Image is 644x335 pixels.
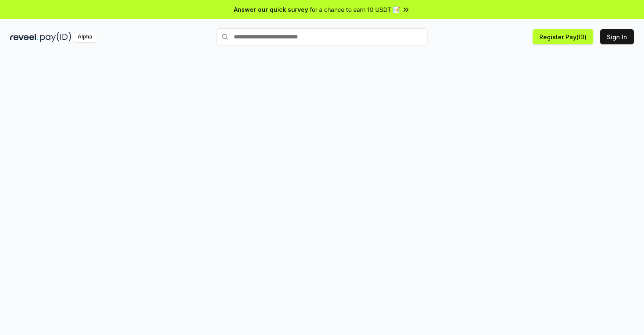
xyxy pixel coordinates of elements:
[310,5,400,14] span: for a chance to earn 10 USDT 📝
[600,29,634,44] button: Sign In
[73,32,97,42] div: Alpha
[40,32,71,42] img: pay_id
[533,29,593,44] button: Register Pay(ID)
[10,32,38,42] img: reveel_dark
[234,5,308,14] span: Answer our quick survey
